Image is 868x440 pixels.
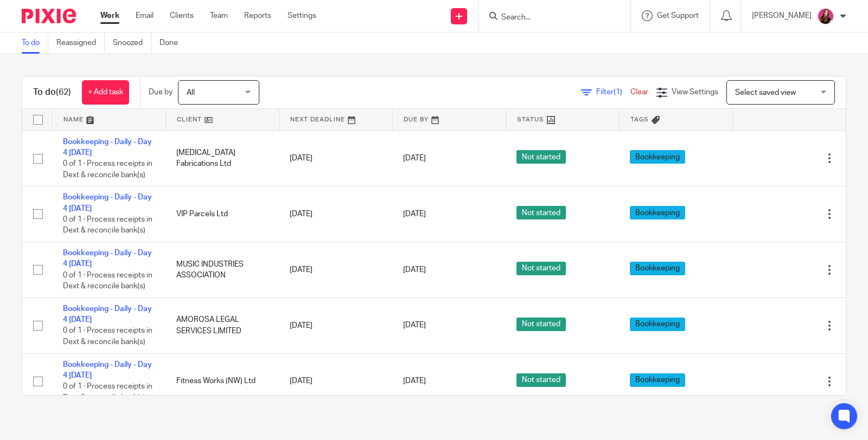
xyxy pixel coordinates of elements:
[56,33,105,54] a: Reassigned
[752,10,812,21] p: [PERSON_NAME]
[630,318,685,331] span: Bookkeeping
[630,373,685,387] span: Bookkeeping
[516,206,566,219] span: Not started
[244,10,271,21] a: Reports
[149,87,173,98] p: Due by
[56,88,71,96] span: (62)
[630,262,685,275] span: Bookkeeping
[614,88,622,96] span: (1)
[403,377,426,385] span: [DATE]
[288,10,316,21] a: Settings
[279,242,392,298] td: [DATE]
[735,89,796,96] span: Select saved view
[516,373,566,387] span: Not started
[516,262,566,275] span: Not started
[403,266,426,274] span: [DATE]
[113,33,151,54] a: Snoozed
[403,322,426,329] span: [DATE]
[165,242,279,298] td: MUSIC INDUSTRIES ASSOCIATION
[63,160,152,179] span: 0 of 1 · Process receipts in Dext & reconcile bank(s)
[516,150,566,164] span: Not started
[279,297,392,353] td: [DATE]
[630,117,649,122] span: Tags
[100,10,119,21] a: Work
[22,9,76,23] img: Pixie
[63,383,152,402] span: 0 of 1 · Process receipts in Dext & reconcile bank(s)
[403,210,426,218] span: [DATE]
[63,138,152,157] a: Bookkeeping - Daily - Day 4 [DATE]
[63,193,152,212] a: Bookkeeping - Daily - Day 4 [DATE]
[657,12,699,20] span: Get Support
[63,327,152,346] span: 0 of 1 · Process receipts in Dext & reconcile bank(s)
[187,89,195,96] span: All
[33,87,71,98] h1: To do
[63,271,152,290] span: 0 of 1 · Process receipts in Dext & reconcile bank(s)
[170,10,194,21] a: Clients
[279,131,392,186] td: [DATE]
[82,80,129,105] a: + Add task
[500,13,598,23] input: Search
[279,186,392,242] td: [DATE]
[403,154,426,162] span: [DATE]
[596,88,630,96] span: Filter
[159,33,186,54] a: Done
[630,88,648,96] a: Clear
[817,8,834,25] img: 21.png
[63,216,152,235] span: 0 of 1 · Process receipts in Dext & reconcile bank(s)
[165,131,279,186] td: [MEDICAL_DATA] Fabrications Ltd
[630,206,685,219] span: Bookkeeping
[630,150,685,164] span: Bookkeeping
[165,353,279,409] td: Fitness Works (NW) Ltd
[165,297,279,353] td: AMOROSA LEGAL SERVICES LIMITED
[672,88,718,96] span: View Settings
[22,33,48,54] a: To do
[63,361,152,379] a: Bookkeeping - Daily - Day 4 [DATE]
[279,353,392,409] td: [DATE]
[516,318,566,331] span: Not started
[63,305,152,323] a: Bookkeeping - Daily - Day 4 [DATE]
[165,186,279,242] td: VIP Parcels Ltd
[63,249,152,268] a: Bookkeeping - Daily - Day 4 [DATE]
[136,10,154,21] a: Email
[210,10,228,21] a: Team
